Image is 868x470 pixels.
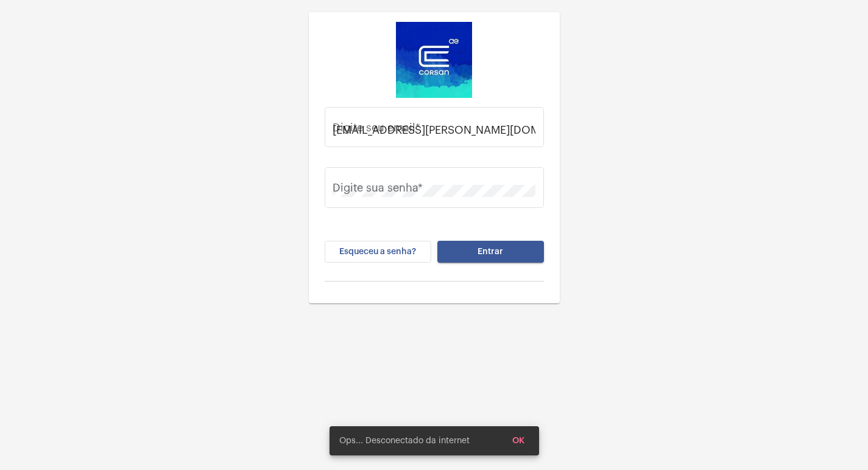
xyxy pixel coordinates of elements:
[437,241,544,263] button: Entrar
[333,124,535,136] input: Digite seu email
[503,430,534,452] button: OK
[339,435,470,447] span: Ops... Desconectado da internet
[325,241,431,263] button: Esqueceu a senha?
[512,437,524,445] span: OK
[339,247,416,256] span: Esqueceu a senha?
[396,22,472,98] img: d4669ae0-8c07-2337-4f67-34b0df7f5ae4.jpeg
[478,247,503,256] span: Entrar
